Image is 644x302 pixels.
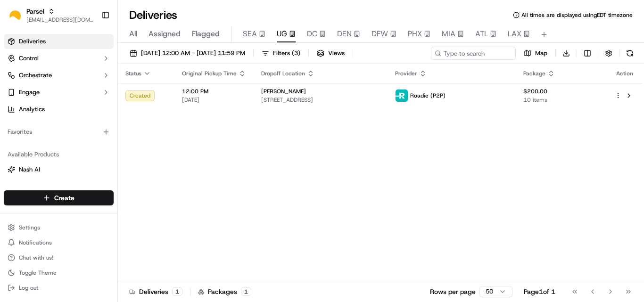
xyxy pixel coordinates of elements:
span: Package [523,70,545,77]
p: Rows per page [430,287,476,296]
span: Analytics [19,105,45,114]
img: Nash [9,9,28,28]
span: $200.00 [523,88,600,95]
a: Nash AI [8,165,110,174]
span: Provider [395,70,417,77]
button: Filters(3) [257,47,305,60]
span: UG [277,28,287,40]
span: [STREET_ADDRESS] [261,96,380,104]
span: Fleet [19,182,33,191]
span: DEN [337,28,352,40]
button: Fleet [4,179,114,194]
span: Log out [19,284,38,292]
span: All times are displayed using EDT timezone [521,11,633,19]
div: 💻 [80,138,87,145]
span: 12:00 PM [182,88,246,95]
a: Analytics [4,102,114,117]
span: Roadie (P2P) [410,92,446,99]
button: Chat with us! [4,251,114,264]
div: Action [615,70,635,77]
span: Settings [19,224,40,231]
button: Toggle Theme [4,266,114,279]
span: DC [307,28,317,40]
span: Assigned [149,28,181,40]
button: Log out [4,281,114,294]
span: Views [328,49,345,57]
div: 1 [172,287,182,296]
button: Control [4,51,114,66]
a: Deliveries [4,34,114,49]
span: Engage [19,88,40,97]
input: Got a question? Start typing here... [25,61,170,71]
h1: Deliveries [129,8,177,23]
input: Type to search [431,47,516,60]
span: MIA [442,28,455,40]
a: 📗Knowledge Base [6,133,76,150]
span: [PERSON_NAME] [261,88,306,95]
span: LAX [508,28,521,40]
a: Fleet [8,182,110,191]
span: Control [19,54,39,63]
span: Orchestrate [19,71,52,80]
span: PHX [408,28,422,40]
div: Page 1 of 1 [524,287,555,296]
button: Orchestrate [4,68,114,83]
span: Status [125,70,141,77]
button: [EMAIL_ADDRESS][DOMAIN_NAME] [26,16,94,24]
img: Parsel [8,8,23,23]
span: ( 3 ) [292,49,300,57]
div: Deliveries [129,287,182,296]
div: 📗 [9,138,17,145]
span: API Documentation [89,137,151,146]
span: [DATE] 12:00 AM - [DATE] 11:59 PM [141,49,245,57]
span: Notifications [19,239,52,246]
span: SEA [243,28,257,40]
span: Flagged [192,28,220,40]
span: Toggle Theme [19,269,57,277]
img: 1736555255976-a54dd68f-1ca7-489b-9aae-adbdc363a1c4 [9,90,26,107]
a: 💻API Documentation [76,133,155,150]
span: Pylon [94,160,114,167]
div: We're available if you need us! [32,99,119,107]
button: Start new chat [160,93,172,104]
img: roadie-logo-v2.jpg [396,90,408,102]
div: Available Products [4,147,114,162]
span: Original Pickup Time [182,70,237,77]
span: Map [535,49,547,57]
div: Start new chat [32,90,155,99]
span: ATL [475,28,488,40]
button: ParselParsel[EMAIL_ADDRESS][DOMAIN_NAME] [4,4,98,26]
span: Chat with us! [19,254,53,261]
button: Notifications [4,236,114,249]
span: Knowledge Base [19,137,72,146]
span: 10 items [523,96,600,104]
button: [DATE] 12:00 AM - [DATE] 11:59 PM [125,47,249,60]
div: Favorites [4,124,114,139]
span: Nash AI [19,165,40,174]
span: All [129,28,137,40]
span: Dropoff Location [261,70,305,77]
button: Refresh [623,47,636,60]
button: Nash AI [4,162,114,177]
button: Create [4,190,114,205]
span: Create [54,193,74,203]
p: Welcome 👋 [9,38,172,53]
span: DFW [372,28,388,40]
div: 1 [241,287,251,296]
a: Powered byPylon [66,159,114,167]
div: Packages [198,287,251,296]
button: Engage [4,85,114,100]
span: Deliveries [19,37,46,46]
button: Views [313,47,349,60]
button: Parsel [26,7,44,16]
span: Filters [273,49,300,57]
button: Settings [4,221,114,234]
span: [DATE] [182,96,246,104]
button: Map [520,47,552,60]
